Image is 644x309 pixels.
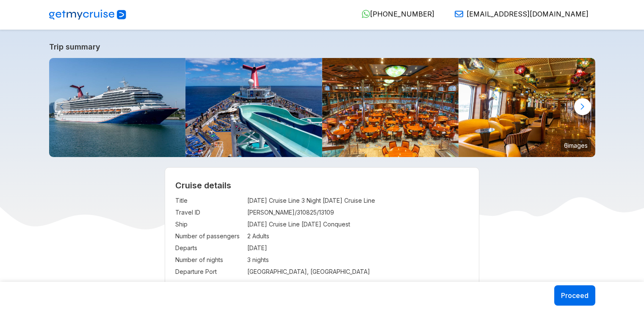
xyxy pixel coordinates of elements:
td: [DATE] Cruise Line [DATE] Conquest [247,218,469,230]
td: Number of passengers [175,230,243,242]
td: [DATE] [247,242,469,254]
img: carnivalconquest_renoirdiningroom-03351.jpg [322,58,459,157]
a: [PHONE_NUMBER] [355,10,434,18]
span: [EMAIL_ADDRESS][DOMAIN_NAME] [467,10,589,18]
td: [DATE] Cruise Line 3 Night [DATE] Cruise Line [247,195,469,207]
td: : [243,254,247,266]
td: Departs [175,242,243,254]
td: : [243,230,247,242]
td: Ship [175,218,243,230]
img: WhatsApp [362,10,370,18]
td: : [243,207,247,218]
a: [EMAIL_ADDRESS][DOMAIN_NAME] [448,10,589,18]
td: Departure Port [175,266,243,278]
img: carnivalconquest_mia-02931.jpg [49,58,186,157]
td: Travel ID [175,207,243,218]
td: : [243,218,247,230]
img: carnivalconquest_pooldeck_waterslide-03506.jpg [185,58,322,157]
td: Number of nights [175,254,243,266]
img: carnivalconquest_impressionistboulevard-03317.jpg [459,58,595,157]
h2: Cruise details [175,180,469,190]
img: Email [455,10,463,18]
td: Title [175,195,243,207]
td: 2 Adults [247,230,469,242]
td: 3 nights [247,254,469,266]
a: Trip summary [49,42,595,51]
td: : [243,242,247,254]
small: 6 images [561,139,591,152]
td: [GEOGRAPHIC_DATA], [GEOGRAPHIC_DATA] [247,266,469,278]
button: Proceed [554,285,595,306]
td: [PERSON_NAME]/310825/13109 [247,207,469,218]
span: [PHONE_NUMBER] [370,10,434,18]
td: : [243,266,247,278]
td: : [243,195,247,207]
